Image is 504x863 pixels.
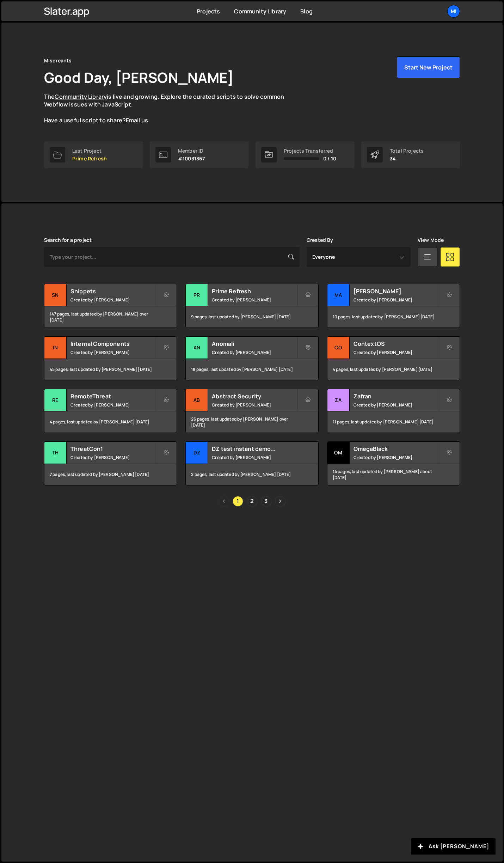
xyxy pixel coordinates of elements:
div: 11 pages, last updated by [PERSON_NAME] [DATE] [327,411,460,433]
h2: Prime Refresh [212,287,297,295]
input: Type your project... [44,247,300,267]
a: Projects [197,7,220,15]
button: Start New Project [397,56,460,78]
a: Next page [275,496,285,507]
div: 26 pages, last updated by [PERSON_NAME] over [DATE] [186,411,318,433]
div: Projects Transferred [284,148,336,154]
a: Mi [447,5,460,18]
div: Ma [327,284,350,306]
div: 4 pages, last updated by [PERSON_NAME] [DATE] [44,411,177,433]
small: Created by [PERSON_NAME] [212,349,297,355]
div: Total Projects [390,148,424,154]
div: DZ [186,442,208,464]
div: Za [327,389,350,411]
div: Pr [186,284,208,306]
small: Created by [PERSON_NAME] [70,402,155,408]
a: Community Library [234,7,286,15]
button: Ask [PERSON_NAME] [411,838,496,855]
div: Last Project [72,148,107,154]
a: Last Project Prime Refresh [44,141,143,168]
small: Created by [PERSON_NAME] [212,297,297,303]
p: Prime Refresh [72,156,107,161]
small: Created by [PERSON_NAME] [212,454,297,460]
small: Created by [PERSON_NAME] [354,349,438,355]
h2: OmegaBlack [354,445,438,453]
div: 18 pages, last updated by [PERSON_NAME] [DATE] [186,359,318,380]
a: Pr Prime Refresh Created by [PERSON_NAME] 9 pages, last updated by [PERSON_NAME] [DATE] [185,284,318,328]
div: 10 pages, last updated by [PERSON_NAME] [DATE] [327,306,460,328]
a: Page 2 [247,496,257,507]
a: In Internal Components Created by [PERSON_NAME] 45 pages, last updated by [PERSON_NAME] [DATE] [44,336,177,380]
div: Miscreants [44,56,72,65]
p: 34 [390,156,424,161]
label: Search for a project [44,237,92,243]
a: Ma [PERSON_NAME] Created by [PERSON_NAME] 10 pages, last updated by [PERSON_NAME] [DATE] [327,284,460,328]
label: Created By [307,237,333,243]
h2: ThreatCon1 [70,445,155,453]
h2: Zafran [354,392,438,400]
div: Co [327,337,350,359]
small: Created by [PERSON_NAME] [70,297,155,303]
a: Sn Snippets Created by [PERSON_NAME] 147 pages, last updated by [PERSON_NAME] over [DATE] [44,284,177,328]
small: Created by [PERSON_NAME] [70,454,155,460]
label: View Mode [418,237,444,243]
div: Sn [44,284,67,306]
a: An Anomali Created by [PERSON_NAME] 18 pages, last updated by [PERSON_NAME] [DATE] [185,336,318,380]
a: DZ DZ test instant demo (delete later) Created by [PERSON_NAME] 2 pages, last updated by [PERSON_... [185,441,318,485]
small: Created by [PERSON_NAME] [70,349,155,355]
h2: DZ test instant demo (delete later) [212,445,297,453]
a: Om OmegaBlack Created by [PERSON_NAME] 14 pages, last updated by [PERSON_NAME] about [DATE] [327,441,460,485]
a: Community Library [55,93,107,100]
a: Re RemoteThreat Created by [PERSON_NAME] 4 pages, last updated by [PERSON_NAME] [DATE] [44,389,177,433]
div: 14 pages, last updated by [PERSON_NAME] about [DATE] [327,464,460,485]
h2: Snippets [70,287,155,295]
div: Om [327,442,350,464]
div: An [186,337,208,359]
div: 9 pages, last updated by [PERSON_NAME] [DATE] [186,306,318,328]
div: 7 pages, last updated by [PERSON_NAME] [DATE] [44,464,177,485]
p: #10031367 [178,156,205,161]
div: 147 pages, last updated by [PERSON_NAME] over [DATE] [44,306,177,328]
a: Blog [300,7,313,15]
div: Member ID [178,148,205,154]
a: Th ThreatCon1 Created by [PERSON_NAME] 7 pages, last updated by [PERSON_NAME] [DATE] [44,441,177,485]
h2: RemoteThreat [70,392,155,400]
div: 2 pages, last updated by [PERSON_NAME] [DATE] [186,464,318,485]
div: 45 pages, last updated by [PERSON_NAME] [DATE] [44,359,177,380]
a: Page 3 [261,496,271,507]
div: In [44,337,67,359]
small: Created by [PERSON_NAME] [354,402,438,408]
div: Th [44,442,67,464]
h2: ContextOS [354,340,438,348]
span: 0 / 10 [323,156,336,161]
h2: [PERSON_NAME] [354,287,438,295]
a: Za Zafran Created by [PERSON_NAME] 11 pages, last updated by [PERSON_NAME] [DATE] [327,389,460,433]
div: Re [44,389,67,411]
a: Email us [126,116,148,124]
small: Created by [PERSON_NAME] [354,297,438,303]
h2: Anomali [212,340,297,348]
small: Created by [PERSON_NAME] [212,402,297,408]
h2: Abstract Security [212,392,297,400]
h2: Internal Components [70,340,155,348]
div: Ab [186,389,208,411]
div: 4 pages, last updated by [PERSON_NAME] [DATE] [327,359,460,380]
p: The is live and growing. Explore the curated scripts to solve common Webflow issues with JavaScri... [44,93,298,124]
small: Created by [PERSON_NAME] [354,454,438,460]
a: Ab Abstract Security Created by [PERSON_NAME] 26 pages, last updated by [PERSON_NAME] over [DATE] [185,389,318,433]
a: Co ContextOS Created by [PERSON_NAME] 4 pages, last updated by [PERSON_NAME] [DATE] [327,336,460,380]
h1: Good Day, [PERSON_NAME] [44,68,234,87]
div: Pagination [44,496,460,507]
